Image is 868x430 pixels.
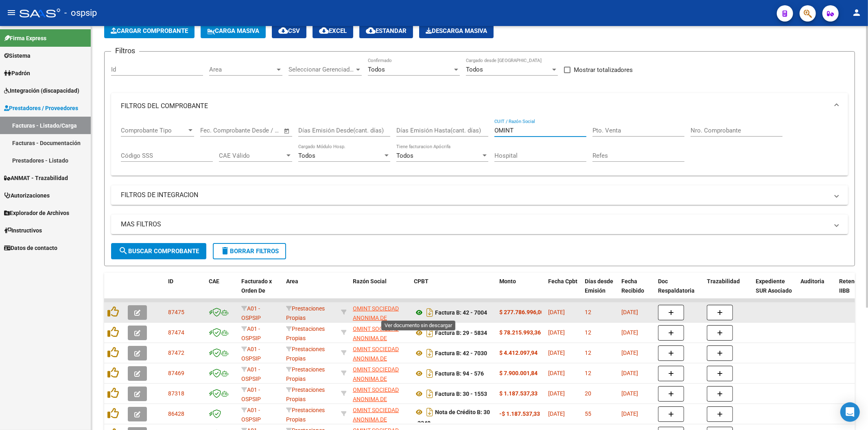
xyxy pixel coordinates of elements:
[548,390,565,397] span: [DATE]
[111,93,848,119] mat-expansion-panel-header: FILTROS DEL COMPROBANTE
[621,309,638,315] span: [DATE]
[435,330,487,336] strong: Factura B: 29 - 5834
[283,273,338,308] datatable-header-cell: Area
[704,273,752,308] datatable-header-cell: Trazabilidad
[424,387,435,400] i: Descargar documento
[4,86,79,95] span: Integración (discapacidad)
[545,273,582,308] datatable-header-cell: Fecha Cpbt
[424,306,435,319] i: Descargar documento
[4,191,50,200] span: Autorizaciones
[499,278,516,284] span: Monto
[213,243,286,259] button: Borrar Filtros
[168,329,184,336] span: 87474
[499,309,544,315] strong: $ 277.786.996,00
[241,407,261,423] span: A01 - OSPSIP
[797,273,836,308] datatable-header-cell: Auditoria
[435,391,487,397] strong: Factura B: 30 - 1553
[424,347,435,360] i: Descargar documento
[548,370,565,376] span: [DATE]
[241,278,272,294] span: Facturado x Orden De
[278,27,300,35] span: CSV
[353,278,387,284] span: Razón Social
[582,273,618,308] datatable-header-cell: Días desde Emisión
[424,367,435,380] i: Descargar documento
[499,370,538,376] strong: $ 7.900.001,84
[241,305,261,321] span: A01 - OSPSIP
[207,27,259,35] span: Carga Masiva
[298,152,315,159] span: Todos
[278,26,288,35] mat-icon: cloud_download
[104,24,195,38] button: Cargar Comprobante
[353,304,407,321] div: 30550245309
[752,273,797,308] datatable-header-cell: Expediente SUR Asociado
[707,278,740,284] span: Trazabilidad
[4,208,69,217] span: Explorador de Archivos
[353,365,407,382] div: 30550245309
[756,278,792,294] span: Expediente SUR Asociado
[548,350,565,356] span: [DATE]
[241,387,261,402] span: A01 - OSPSIP
[585,370,591,376] span: 12
[286,387,325,402] span: Prestaciones Propias
[206,273,238,308] datatable-header-cell: CAE
[419,24,494,38] button: Descarga Masiva
[286,366,325,382] span: Prestaciones Propias
[585,278,613,294] span: Días desde Emisión
[621,370,638,376] span: [DATE]
[209,66,275,73] span: Area
[111,27,188,35] span: Cargar Comprobante
[621,329,638,336] span: [DATE]
[499,350,538,356] strong: $ 4.412.097,94
[621,350,638,356] span: [DATE]
[4,104,78,113] span: Prestadores / Proveedores
[165,273,206,308] datatable-header-cell: ID
[168,309,184,315] span: 87475
[220,246,230,256] mat-icon: delete
[118,248,199,255] span: Buscar Comprobante
[319,26,329,35] mat-icon: cloud_download
[585,390,591,397] span: 20
[168,370,184,376] span: 87469
[4,69,30,78] span: Padrón
[286,346,325,362] span: Prestaciones Propias
[368,66,385,73] span: Todos
[658,278,695,294] span: Doc Respaldatoria
[466,66,483,73] span: Todos
[435,370,484,377] strong: Factura B: 94 - 576
[282,126,292,136] button: Open calendar
[839,278,866,294] span: Retencion IIBB
[111,243,206,259] button: Buscar Comprobante
[350,273,411,308] datatable-header-cell: Razón Social
[353,346,399,371] span: OMINT SOCIEDAD ANONIMA DE SERVICIOS
[353,387,399,412] span: OMINT SOCIEDAD ANONIMA DE SERVICIOS
[241,326,261,341] span: A01 - OSPSIP
[353,366,399,391] span: OMINT SOCIEDAD ANONIMA DE SERVICIOS
[201,24,266,38] button: Carga Masiva
[548,309,565,315] span: [DATE]
[499,390,538,397] strong: $ 1.187.537,33
[414,409,490,426] strong: Nota de Crédito B: 30 - 3248
[121,102,829,111] mat-panel-title: FILTROS DEL COMPROBANTE
[234,127,273,134] input: End date
[621,410,638,417] span: [DATE]
[426,27,487,35] span: Descarga Masiva
[4,243,57,252] span: Datos de contacto
[168,350,184,356] span: 87472
[411,273,496,308] datatable-header-cell: CPBT
[168,410,184,417] span: 86428
[585,309,591,315] span: 12
[319,27,347,35] span: EXCEL
[353,385,407,402] div: 30550245309
[585,410,591,417] span: 55
[220,248,279,255] span: Borrar Filtros
[424,326,435,339] i: Descargar documento
[168,278,173,284] span: ID
[241,366,261,382] span: A01 - OSPSIP
[548,410,565,417] span: [DATE]
[286,278,298,284] span: Area
[499,410,540,417] strong: -$ 1.187.537,33
[618,273,655,308] datatable-header-cell: Fecha Recibido
[111,119,848,176] div: FILTROS DEL COMPROBANTE
[548,329,565,336] span: [DATE]
[353,305,399,330] span: OMINT SOCIEDAD ANONIMA DE SERVICIOS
